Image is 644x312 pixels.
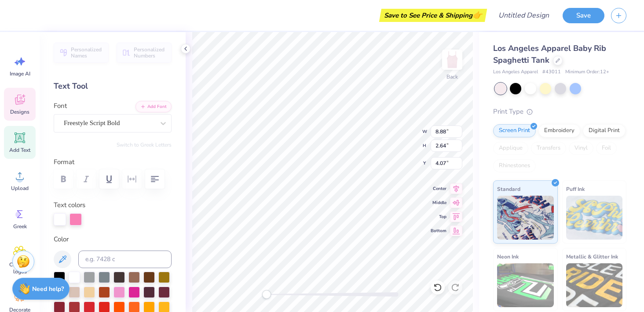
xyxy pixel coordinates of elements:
[431,227,446,234] span: Bottom
[54,101,67,111] label: Font
[493,159,536,172] div: Rhinestones
[431,199,446,206] span: Middle
[11,185,29,192] span: Upload
[566,184,585,194] span: Puff Ink
[493,107,626,117] div: Print Type
[431,185,446,192] span: Center
[566,196,623,240] img: Puff Ink
[472,10,482,20] span: 👉
[493,68,538,76] span: Los Angeles Apparel
[497,184,520,194] span: Standard
[566,252,618,261] span: Metallic & Glitter Ink
[542,68,561,76] span: # 43011
[497,263,554,307] img: Neon Ink
[565,68,609,76] span: Minimum Order: 12 +
[13,223,27,230] span: Greek
[135,101,172,112] button: Add Font
[71,47,103,59] span: Personalized Names
[531,142,566,155] div: Transfers
[583,124,626,137] div: Digital Print
[563,8,604,23] button: Save
[78,251,172,268] input: e.g. 7428 c
[443,51,461,68] img: Back
[497,252,519,261] span: Neon Ink
[134,47,166,59] span: Personalized Numbers
[9,147,30,154] span: Add Text
[262,290,271,299] div: Accessibility label
[54,43,109,63] button: Personalized Names
[54,157,172,167] label: Format
[117,141,172,148] button: Switch to Greek Letters
[538,124,580,137] div: Embroidery
[431,213,446,220] span: Top
[32,285,64,293] strong: Need help?
[117,43,172,63] button: Personalized Numbers
[493,43,606,65] span: Los Angeles Apparel Baby Rib Spaghetti Tank
[491,7,556,24] input: Untitled Design
[54,200,85,210] label: Text colors
[497,196,554,240] img: Standard
[54,80,172,92] div: Text Tool
[493,124,536,137] div: Screen Print
[381,9,485,22] div: Save to See Price & Shipping
[10,108,29,115] span: Designs
[54,234,172,244] label: Color
[5,261,34,275] span: Clipart & logos
[446,73,458,81] div: Back
[569,142,593,155] div: Vinyl
[10,70,30,77] span: Image AI
[596,142,617,155] div: Foil
[493,142,528,155] div: Applique
[566,263,623,307] img: Metallic & Glitter Ink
